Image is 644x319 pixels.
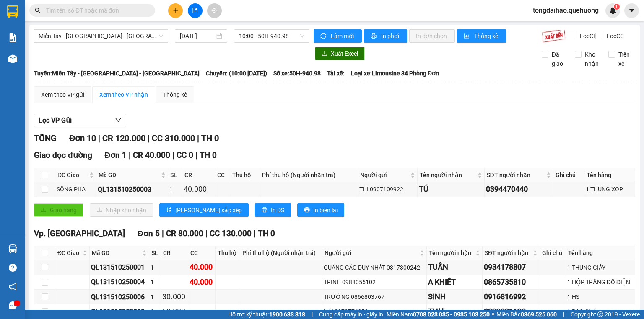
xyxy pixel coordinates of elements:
[149,246,161,260] th: SL
[57,248,81,257] span: ĐC Giao
[312,310,313,319] span: |
[484,276,538,288] div: 0865735810
[35,8,41,13] span: search
[159,203,249,217] button: sort-ascending[PERSON_NAME] sắp xếp
[90,260,149,275] td: QL131510250001
[91,292,148,302] div: QL131510250006
[9,283,17,291] span: notification
[90,275,149,290] td: QL131510250004
[69,133,96,143] span: Đơn 10
[192,8,198,13] span: file-add
[324,278,425,287] div: TRINH 0988055102
[8,244,17,253] img: warehouse-icon
[428,306,481,317] div: THƯ
[597,311,603,317] span: copyright
[428,291,481,303] div: SINH
[427,290,483,304] td: SINH
[34,133,57,143] span: TỔNG
[180,31,214,41] input: 15/10/2025
[371,33,378,40] span: printer
[255,203,291,217] button: printerIn DS
[322,51,327,57] span: download
[319,310,384,319] span: Cung cấp máy in - giấy in:
[57,185,95,194] div: SÔNG PHA
[201,133,219,143] span: TH 0
[34,70,200,77] b: Tuyến: Miền Tây - [GEOGRAPHIC_DATA] - [GEOGRAPHIC_DATA]
[320,33,327,40] span: sync
[359,185,415,194] div: THI 0907109922
[151,278,159,287] div: 1
[420,170,476,180] span: Tên người nhận
[484,291,538,303] div: 0916816992
[169,185,181,194] div: 1
[188,3,203,18] button: file-add
[99,170,159,180] span: Mã GD
[351,69,439,78] span: Loại xe: Limousine 34 Phòng Đơn
[152,133,195,143] span: CC 310.000
[262,207,267,214] span: printer
[567,292,634,301] div: 1 HS
[553,168,584,182] th: Ghi chú
[254,229,256,238] span: |
[360,170,408,180] span: Người gửi
[105,150,127,160] span: Đơn 1
[484,306,538,317] div: 0932881138
[567,278,634,287] div: 1 HỘP TRẮNG ĐỒ ĐIỆN
[168,3,183,18] button: plus
[99,90,148,99] div: Xem theo VP nhận
[603,31,625,41] span: Lọc CC
[90,304,149,319] td: QL131510250008
[427,275,483,290] td: A KHIẾT
[96,182,168,197] td: QL131510250003
[297,203,344,217] button: printerIn biên lai
[239,30,305,42] span: 10:00 - 50H-940.98
[324,292,425,301] div: TRƯỜNG 0866803767
[521,311,557,318] strong: 0369 525 060
[464,33,471,40] span: bar-chart
[195,150,197,160] span: |
[487,170,545,180] span: SĐT người nhận
[314,29,362,43] button: syncLàm mới
[90,203,153,217] button: downloadNhập kho nhận
[540,246,566,260] th: Ghi chú
[483,304,540,319] td: 0932881138
[315,47,365,60] button: downloadXuất Excel
[166,207,172,214] span: sort-ascending
[409,29,455,43] button: In đơn chọn
[615,50,636,68] span: Trên xe
[173,8,179,13] span: plus
[190,276,214,288] div: 40.000
[34,229,125,238] span: Vp. [GEOGRAPHIC_DATA]
[331,31,355,41] span: Làm mới
[419,183,483,195] div: TÚ
[542,29,566,43] img: 9k=
[331,49,358,58] span: Xuất Excel
[129,150,131,160] span: |
[485,182,553,197] td: 0394470440
[91,262,148,273] div: QL131510250001
[138,229,160,238] span: Đơn 5
[98,184,166,195] div: QL131510250003
[200,150,217,160] span: TH 0
[98,133,100,143] span: |
[582,50,602,68] span: Kho nhận
[210,229,252,238] span: CC 130.000
[273,69,321,78] span: Số xe: 50H-940.98
[230,168,260,182] th: Thu hộ
[548,50,569,68] span: Đã giao
[483,260,540,275] td: 0934178807
[168,168,182,182] th: SL
[567,263,634,272] div: 1 THUNG GIẤY
[162,306,187,317] div: 50.000
[172,150,174,160] span: |
[162,291,187,303] div: 30.000
[163,90,187,99] div: Thống kê
[496,310,557,319] span: Miền Bắc
[90,290,149,304] td: QL131510250006
[133,150,170,160] span: CR 40.000
[381,31,400,41] span: In phơi
[184,183,213,195] div: 40.000
[413,311,490,318] strong: 0708 023 035 - 0935 103 250
[102,133,145,143] span: CR 120.000
[364,29,407,43] button: printerIn phơi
